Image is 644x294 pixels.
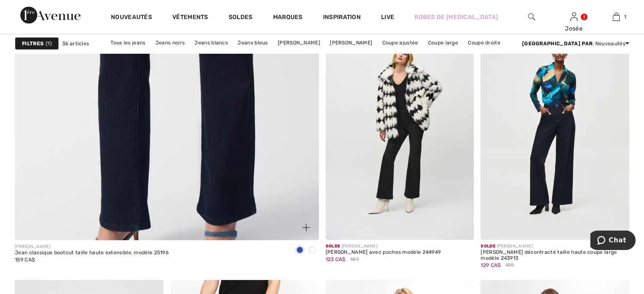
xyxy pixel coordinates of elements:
img: plus_v2.svg [302,224,310,231]
a: 1 [595,12,637,22]
a: [PERSON_NAME] [274,37,324,48]
span: 123 CA$ [326,256,345,262]
img: Mon panier [613,12,620,22]
a: Marques [273,14,303,22]
span: 1 [46,40,52,47]
span: Solde [326,244,340,249]
div: [PERSON_NAME] [481,243,629,250]
a: Se connecter [570,13,578,21]
img: Jeans évasés avec poches modèle 244949. Noir [326,17,474,240]
a: Tous les jeans [106,37,149,48]
div: [PERSON_NAME] [326,243,441,250]
img: 1ère Avenue [20,7,80,24]
span: Inspiration [323,14,361,22]
div: [PERSON_NAME] avec poches modèle 244949 [326,250,441,256]
div: DARK DENIM BLUE [293,244,306,258]
a: Coupe large [424,37,462,48]
div: Denim Medium Blue [306,244,319,258]
a: Vêtements [172,14,208,22]
a: Robes de [MEDICAL_DATA] [415,13,498,22]
span: 189 [350,256,359,263]
div: Josée [553,24,594,33]
div: Jean classique bootcut taille haute extensible, modèle 25196 [15,250,169,256]
span: Solde [481,244,495,249]
strong: [GEOGRAPHIC_DATA] par [522,41,592,47]
strong: Filtres [22,40,44,47]
a: Coupe droite [464,37,505,48]
a: Coupe ajustée [378,37,422,48]
span: 199 [506,261,514,269]
div: [PERSON_NAME] décontracté taille haute coupe large modèle 243913 [481,250,629,261]
span: 129 CA$ [481,262,500,268]
span: 1 [624,13,626,21]
img: recherche [528,12,535,22]
div: [PERSON_NAME] [15,244,169,250]
a: Soldes [229,14,253,22]
span: 36 articles [62,40,89,47]
a: Jeans noirs [151,37,189,48]
span: 159 CA$ [15,257,35,263]
a: [PERSON_NAME] [326,37,376,48]
a: Jeans bleus [233,37,272,48]
a: Jeans blancs [190,37,232,48]
iframe: Ouvre un widget dans lequel vous pouvez chatter avec l’un de nos agents [590,231,636,252]
img: Jean décontracté taille haute coupe large modèle 243913. Indigo [481,17,629,240]
a: Live [381,13,394,22]
img: Mes infos [570,12,578,22]
a: Nouveautés [111,14,152,22]
div: : Nouveautés [522,40,629,47]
